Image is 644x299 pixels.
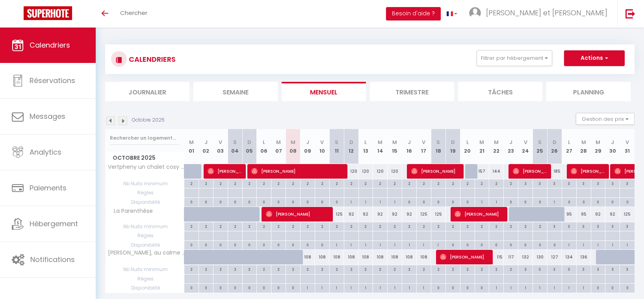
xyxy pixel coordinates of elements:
li: Trimestre [370,82,454,101]
div: 2 [286,222,300,230]
div: 2 [228,265,242,273]
span: Notifications [30,255,75,264]
div: 0 [199,198,213,205]
abbr: D [553,138,557,146]
div: 108 [329,250,344,264]
th: 05 [242,129,257,164]
div: 92 [591,207,605,221]
span: Octobre 2025 [106,152,184,164]
div: 2 [228,222,242,230]
div: 1 [373,241,387,248]
div: 2 [286,265,300,273]
th: 10 [315,129,329,164]
div: 0 [402,198,416,205]
th: 22 [489,129,504,164]
div: 2 [213,179,228,187]
h3: CALENDRIERS [127,50,176,68]
div: 2 [344,179,358,187]
div: 0 [184,284,199,291]
div: 2 [271,265,286,273]
span: [PERSON_NAME] [411,164,460,179]
div: 0 [504,198,518,205]
div: 1 [359,198,373,205]
div: 2 [271,179,286,187]
div: 3 [547,265,562,273]
abbr: D [247,138,251,146]
button: Gestion des prix [576,113,635,125]
abbr: M [581,138,586,146]
div: 0 [257,198,271,205]
li: Journalier [105,82,189,101]
div: 0 [315,241,329,248]
div: 3 [547,222,562,230]
div: 125 [431,207,445,221]
th: 20 [460,129,475,164]
th: 16 [402,129,417,164]
div: 0 [271,198,286,205]
div: 0 [330,198,344,205]
th: 14 [373,129,388,164]
div: 125 [620,207,635,221]
span: La Parenthèse [107,207,155,216]
div: 0 [184,198,199,205]
span: [PERSON_NAME] [440,249,488,264]
div: 2 [315,222,329,230]
input: Rechercher un logement... [110,131,180,145]
span: Chercher [120,9,147,17]
span: [PERSON_NAME] [571,164,605,179]
th: 28 [576,129,591,164]
th: 03 [213,129,228,164]
div: 3 [620,179,635,187]
div: 2 [388,222,402,230]
div: 108 [358,250,373,264]
div: 0 [213,241,228,248]
div: 3 [562,222,576,230]
abbr: D [451,138,455,146]
abbr: S [436,138,440,146]
div: 144 [489,164,504,179]
th: 27 [562,129,576,164]
div: 2 [373,222,387,230]
div: 2 [213,222,228,230]
div: 2 [184,222,199,230]
div: 125 [417,207,431,221]
abbr: V [524,138,527,146]
div: 1 [359,241,373,248]
div: 108 [315,250,329,264]
div: 2 [446,265,460,273]
span: [PERSON_NAME] [251,164,343,179]
div: 117 [504,250,518,264]
div: 0 [518,198,533,205]
div: 0 [301,241,315,248]
div: 92 [358,207,373,221]
div: 3 [562,265,576,273]
th: 26 [547,129,562,164]
div: 0 [257,241,271,248]
div: 1 [388,198,402,205]
div: 2 [359,222,373,230]
div: 2 [373,179,387,187]
div: 2 [330,179,344,187]
span: Disponibilité [106,198,184,207]
div: 1 [431,241,445,248]
div: 2 [344,222,358,230]
div: 2 [431,222,445,230]
div: 0 [199,241,213,248]
div: 0 [417,198,431,205]
div: 3 [577,265,591,273]
div: 1 [605,241,620,248]
abbr: M [494,138,499,146]
th: 23 [504,129,518,164]
div: 1 [562,241,576,248]
abbr: M [596,138,600,146]
div: 1 [547,198,562,205]
div: 108 [417,250,431,264]
button: Filtrer par hébergement [477,50,552,66]
th: 12 [344,129,358,164]
div: 0 [504,241,518,248]
div: 2 [504,222,518,230]
abbr: M [392,138,397,146]
div: 2 [431,179,445,187]
div: 2 [504,179,518,187]
div: 136 [576,250,591,264]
